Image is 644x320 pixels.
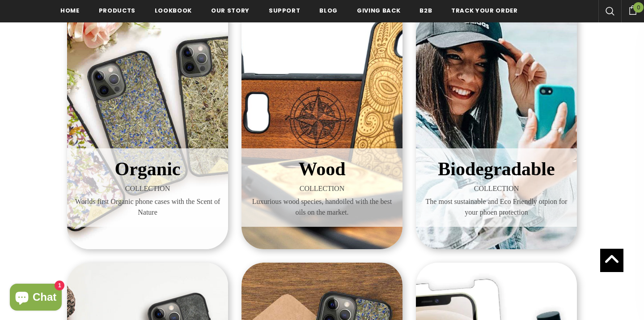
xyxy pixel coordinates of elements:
inbox-online-store-chat: Shopify online store chat [7,284,64,313]
a: 0 [621,4,644,15]
span: B2B [419,6,432,15]
span: Organic [115,159,181,179]
span: Giving back [357,6,400,15]
span: COLLECTION [423,183,570,194]
span: Home [60,6,80,15]
span: 0 [633,2,644,13]
span: Products [99,6,136,15]
span: Our Story [211,6,250,15]
span: COLLECTION [248,183,396,194]
span: Biodegradable [438,159,555,179]
span: Wood [298,159,345,179]
span: Luxurious wood species, handoiled with the best oils on the market. [248,196,396,218]
span: The most sustainable and Eco Friendly otpion for your phoen protection [423,196,570,218]
span: support [269,6,301,15]
span: Worlds first Organic phone cases with the Scent of Nature [74,196,221,218]
span: Lookbook [155,6,192,15]
span: COLLECTION [74,183,221,194]
span: Blog [319,6,338,15]
span: Track your order [451,6,517,15]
